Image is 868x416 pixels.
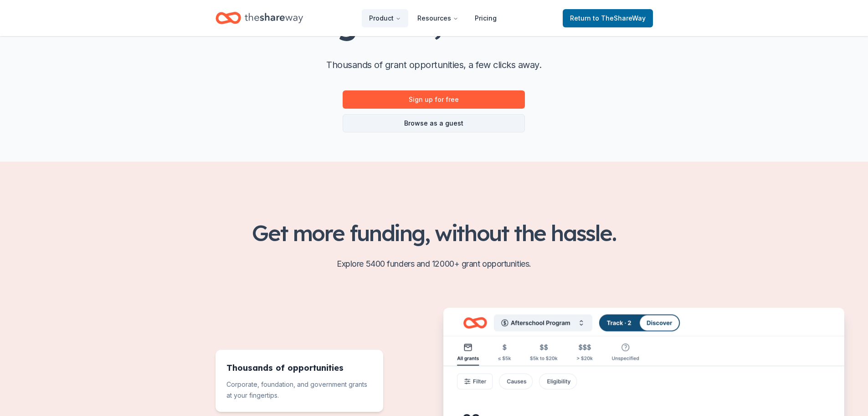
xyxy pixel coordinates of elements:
[362,9,408,27] button: Product
[326,58,541,72] p: Thousands of grant opportunities, a few clicks away.
[593,14,646,22] span: to TheShareWay
[570,13,646,24] span: Return
[216,7,303,29] a: Home
[362,7,504,29] nav: Main
[216,257,653,271] p: Explore 5400 funders and 12000+ grant opportunities.
[216,220,653,246] h2: Get more funding, without the hassle.
[343,90,525,109] a: Sign up for free
[563,9,653,27] a: Returnto TheShareWay
[262,3,606,39] h1: Find grants, in seconds
[343,114,525,132] a: Browse as a guest
[410,9,466,27] button: Resources
[467,9,504,27] a: Pricing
